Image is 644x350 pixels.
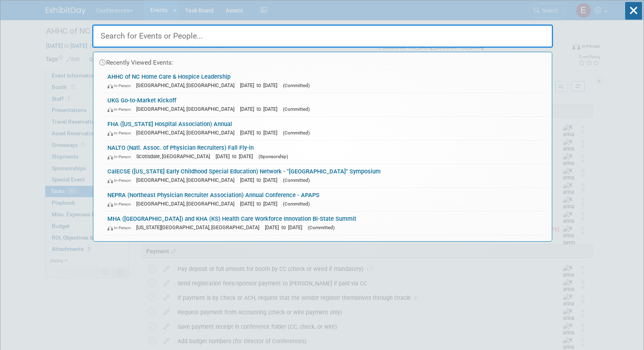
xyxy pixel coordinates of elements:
[103,164,548,187] a: CalECSE ([US_STATE] Early Childhood Special Education) Network - "[GEOGRAPHIC_DATA]" Symposium In...
[240,177,281,183] span: [DATE] to [DATE]
[240,130,281,136] span: [DATE] to [DATE]
[103,117,548,140] a: FHA ([US_STATE] Hospital Association) Annual In-Person [GEOGRAPHIC_DATA], [GEOGRAPHIC_DATA] [DATE...
[283,106,310,112] span: (Committed)
[136,177,238,183] span: [GEOGRAPHIC_DATA], [GEOGRAPHIC_DATA]
[136,82,238,88] span: [GEOGRAPHIC_DATA], [GEOGRAPHIC_DATA]
[240,201,281,207] span: [DATE] to [DATE]
[103,69,548,93] a: AHHC of NC Home Care & Hospice Leadership In-Person [GEOGRAPHIC_DATA], [GEOGRAPHIC_DATA] [DATE] t...
[283,83,310,88] span: (Committed)
[308,225,335,230] span: (Committed)
[136,130,238,136] span: [GEOGRAPHIC_DATA], [GEOGRAPHIC_DATA]
[92,24,553,48] input: Search for Events or People...
[283,201,310,207] span: (Committed)
[136,224,263,230] span: [US_STATE][GEOGRAPHIC_DATA], [GEOGRAPHIC_DATA]
[107,201,135,207] span: In-Person
[107,107,135,112] span: In-Person
[103,212,548,235] a: MHA ([GEOGRAPHIC_DATA]) and KHA (KS) Health Care Workforce Innovation Bi-State Summit In-Person [...
[258,154,288,159] span: (Sponsorship)
[216,153,257,159] span: [DATE] to [DATE]
[97,52,548,69] div: Recently Viewed Events:
[103,140,548,164] a: NALTO (Natl. Assoc. of Physician Recruiters) Fall Fly-in In-Person Scottsdale, [GEOGRAPHIC_DATA] ...
[107,178,135,183] span: In-Person
[240,82,281,88] span: [DATE] to [DATE]
[107,225,135,230] span: In-Person
[265,224,306,230] span: [DATE] to [DATE]
[136,201,238,207] span: [GEOGRAPHIC_DATA], [GEOGRAPHIC_DATA]
[107,130,135,136] span: In-Person
[136,106,238,112] span: [GEOGRAPHIC_DATA], [GEOGRAPHIC_DATA]
[283,177,310,183] span: (Committed)
[107,83,135,88] span: In-Person
[240,106,281,112] span: [DATE] to [DATE]
[136,153,214,159] span: Scottsdale, [GEOGRAPHIC_DATA]
[103,93,548,116] a: UKG Go-to-Market Kickoff In-Person [GEOGRAPHIC_DATA], [GEOGRAPHIC_DATA] [DATE] to [DATE] (Committed)
[103,188,548,211] a: NEPRA (Northeast Physician Recruiter Association) Annual Conference - APAPS In-Person [GEOGRAPHIC...
[283,130,310,136] span: (Committed)
[107,154,135,159] span: In-Person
